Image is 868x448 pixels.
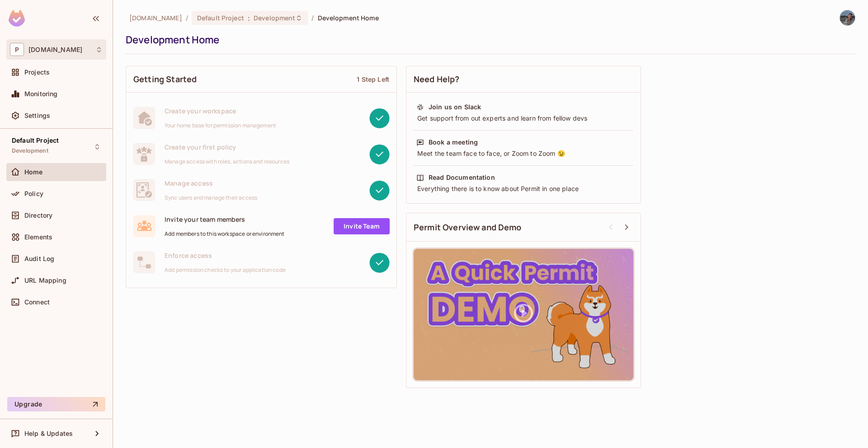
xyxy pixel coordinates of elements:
[24,212,52,219] span: Directory
[12,147,48,154] span: Development
[126,33,851,47] div: Development Home
[254,14,295,22] span: Development
[165,158,289,165] span: Manage access with roles, actions and resources
[197,14,244,22] span: Default Project
[7,397,105,411] button: Upgrade
[165,122,276,129] span: Your home base for permission management
[165,251,286,260] span: Enforce access
[311,14,314,22] li: /
[357,75,389,84] div: 1 Step Left
[133,74,197,85] span: Getting Started
[165,266,286,274] span: Add permission checks to your application code
[416,149,631,158] div: Meet the team face to face, or Zoom to Zoom 😉
[24,255,54,262] span: Audit Log
[840,10,855,25] img: Alon Boshi
[186,14,188,22] li: /
[24,69,50,76] span: Projects
[318,14,379,22] span: Development Home
[24,168,43,176] span: Home
[24,430,73,437] span: Help & Updates
[129,14,182,22] span: the active workspace
[165,194,257,201] span: Sync users and manage their access
[429,138,478,147] div: Book a meeting
[24,112,50,119] span: Settings
[429,103,481,112] div: Join us on Slack
[24,277,66,284] span: URL Mapping
[414,74,460,85] span: Need Help?
[414,222,522,233] span: Permit Overview and Demo
[165,215,285,224] span: Invite your team members
[28,46,82,53] span: Workspace: permit.io
[24,90,58,98] span: Monitoring
[24,299,50,306] span: Connect
[416,184,631,193] div: Everything there is to know about Permit in one place
[165,143,289,151] span: Create your first policy
[24,190,43,197] span: Policy
[10,43,24,56] span: P
[12,137,59,144] span: Default Project
[165,179,257,187] span: Manage access
[9,10,25,27] img: SReyMgAAAABJRU5ErkJggg==
[24,233,52,241] span: Elements
[165,107,276,115] span: Create your workspace
[165,230,285,238] span: Add members to this workspace or environment
[429,173,495,182] div: Read Documentation
[247,14,250,22] span: :
[416,114,631,123] div: Get support from out experts and learn from fellow devs
[334,218,390,234] a: Invite Team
